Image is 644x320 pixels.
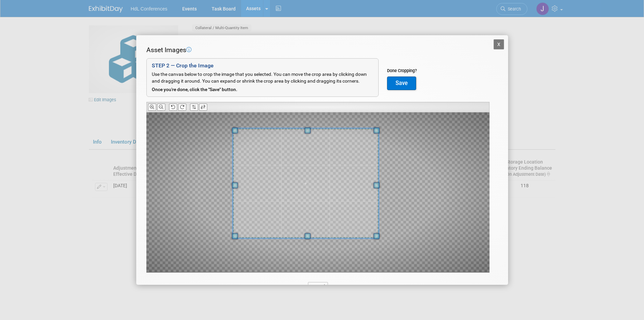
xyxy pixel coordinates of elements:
[308,282,328,291] button: Cancel
[152,62,373,70] div: STEP 2 — Crop the Image
[494,39,504,49] button: X
[146,45,490,55] div: Asset Images
[148,104,156,111] button: Zoom In
[178,104,186,111] button: Rotate Clockwise
[157,104,165,111] button: Zoom Out
[152,86,373,93] div: Once you're done, click the "Save" button.
[387,77,416,90] button: Save
[152,71,367,84] span: Use the canvas below to crop the image that you selected. You can move the crop area by clicking ...
[387,68,417,74] div: Done Cropping?
[190,104,198,111] button: Flip Vertically
[199,104,207,111] button: Flip Horizontally
[169,104,177,111] button: Rotate Counter-clockwise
